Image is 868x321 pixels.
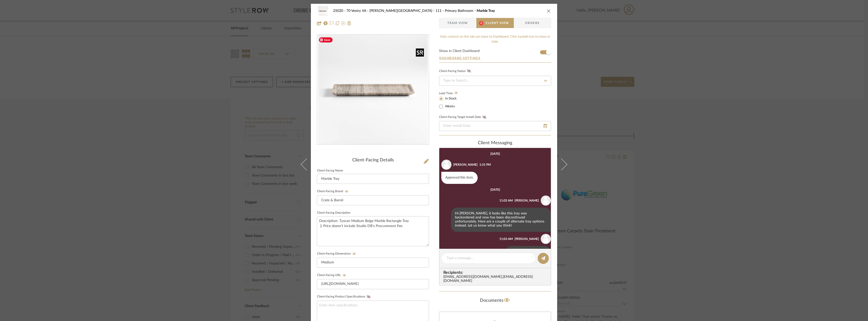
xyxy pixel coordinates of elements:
button: Client-Facing Product Specifications [365,295,372,299]
span: Team View [447,18,468,28]
div: [DATE] [490,188,500,191]
div: 0 [317,35,429,144]
label: Client-Facing URL [317,274,348,277]
input: Enter Client-Facing Item Name [317,174,429,184]
div: 11:03 AM [499,237,513,241]
label: Client-Facing Brand [317,190,350,193]
div: [EMAIL_ADDRESS][DOMAIN_NAME] , [EMAIL_ADDRESS][DOMAIN_NAME] [443,275,549,283]
img: e6a6b1a9-55ff-4dd9-bd9b-c3e76e2065e1_48x40.jpg [317,6,329,16]
mat-radio-group: Select item type [439,95,465,110]
input: Enter Client-Facing Brand [317,195,429,205]
div: 11:03 AM [499,198,513,203]
div: [DATE] [490,152,500,156]
img: Remove from project [347,21,351,25]
span: Recipients: [443,270,549,275]
label: Client-Facing Dimensions [317,252,358,256]
div: Approved this item. [441,172,478,184]
div: Hi [PERSON_NAME], it looks like this tray was backordered and now has been discontinued unfortuna... [451,208,551,232]
label: Client-Facing Description [317,212,350,214]
input: Type to Search… [439,76,551,86]
div: client Messaging [439,140,551,146]
div: Only content on this tab can share to Dashboard. Click eyeball icon to show or hide. [439,34,551,44]
span: Orders [520,18,545,28]
div: 1:31 PM [479,162,491,167]
button: Lead Time [453,91,459,96]
input: Enter item dimensions [317,258,429,268]
div: [PERSON_NAME] [453,162,478,167]
span: 111 - Primary Bathroom [436,9,477,13]
label: Client-Facing Target Install Date [439,115,488,119]
label: In Stock [444,96,457,101]
button: close [547,9,551,13]
span: 4 [479,21,483,26]
div: [PERSON_NAME] [514,237,539,241]
span: 25020 - 70 Vestry 4A - [PERSON_NAME][GEOGRAPHIC_DATA] [333,9,436,13]
button: Client-Facing URL [341,274,348,277]
button: Dashboard Settings [439,56,481,60]
button: Client-Facing Brand [343,190,350,193]
img: e6a6b1a9-55ff-4dd9-bd9b-c3e76e2065e1_436x436.jpg [318,35,428,144]
button: Client-Facing Target Install Date [481,115,488,119]
div: Documents [439,297,551,305]
input: Enter Install Date [439,121,551,131]
div: Client-Facing Details [317,158,429,163]
span: Save [319,37,333,42]
img: user_avatar.png [541,234,551,244]
span: Client View [486,18,509,28]
label: Client-Facing Product Specifications [317,295,372,299]
label: Weeks [444,104,455,109]
button: Client-Facing Dimensions [351,252,358,256]
img: user_avatar.png [441,160,451,170]
span: Marble Tray [477,9,495,13]
div: Client-Facing Status [439,69,472,74]
img: user_avatar.png [541,195,551,206]
label: Client-Facing Name [317,169,343,172]
label: Lead Time [439,91,465,95]
input: Enter item URL [317,279,429,289]
div: [PERSON_NAME] [514,198,539,203]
